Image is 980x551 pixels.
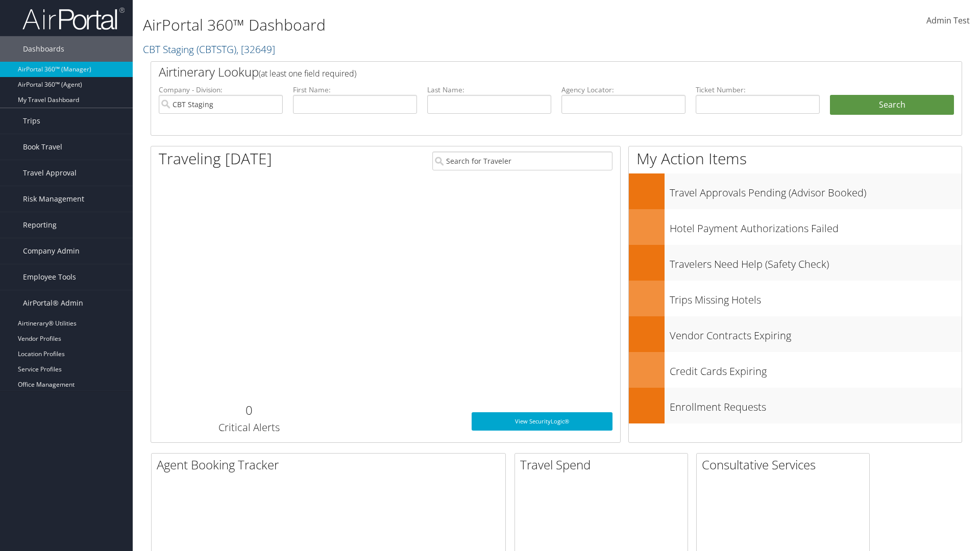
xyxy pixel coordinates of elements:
[696,85,820,95] label: Ticket Number:
[197,42,236,56] span: ( CBTSTG )
[236,42,275,56] span: , [ 32649 ]
[670,395,962,414] h3: Enrollment Requests
[22,7,125,31] img: airportal-logo.png
[159,420,339,435] h3: Critical Alerts
[23,212,57,238] span: Reporting
[629,245,962,281] a: Travelers Need Help (Safety Check)
[23,186,84,212] span: Risk Management
[670,359,962,379] h3: Credit Cards Expiring
[926,5,970,37] a: Admin Test
[157,456,505,473] h2: Agent Booking Tracker
[670,323,962,343] h3: Vendor Contracts Expiring
[629,173,962,209] a: Travel Approvals Pending (Advisor Booked)
[23,134,62,160] span: Book Travel
[159,85,283,95] label: Company - Division:
[23,264,76,290] span: Employee Tools
[629,316,962,352] a: Vendor Contracts Expiring
[23,238,80,264] span: Company Admin
[629,388,962,423] a: Enrollment Requests
[629,209,962,245] a: Hotel Payment Authorizations Failed
[427,85,551,95] label: Last Name:
[23,290,83,316] span: AirPortal® Admin
[629,352,962,388] a: Credit Cards Expiring
[926,15,970,26] span: Admin Test
[670,216,962,236] h3: Hotel Payment Authorizations Failed
[670,288,962,307] h3: Trips Missing Hotels
[143,14,694,36] h1: AirPortal 360™ Dashboard
[293,85,417,95] label: First Name:
[830,95,954,115] button: Search
[670,252,962,271] h3: Travelers Need Help (Safety Check)
[159,402,339,419] h2: 0
[520,456,688,473] h2: Travel Spend
[432,152,612,170] input: Search for Traveler
[23,36,64,62] span: Dashboards
[702,456,869,473] h2: Consultative Services
[561,85,685,95] label: Agency Locator:
[472,412,612,431] a: View SecurityLogic®
[23,108,40,134] span: Trips
[670,181,962,200] h3: Travel Approvals Pending (Advisor Booked)
[143,42,275,56] a: CBT Staging
[159,63,887,81] h2: Airtinerary Lookup
[629,281,962,316] a: Trips Missing Hotels
[23,160,77,186] span: Travel Approval
[629,148,962,169] h1: My Action Items
[159,148,272,169] h1: Traveling [DATE]
[259,68,356,79] span: (at least one field required)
